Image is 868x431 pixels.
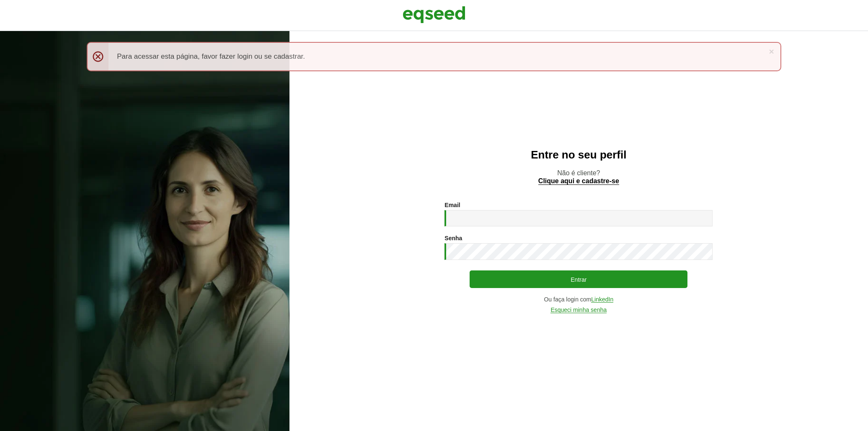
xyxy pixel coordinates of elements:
[470,270,687,288] button: Entrar
[403,4,465,25] img: EqSeed Logo
[87,42,781,71] div: Para acessar esta página, favor fazer login ou se cadastrar.
[444,296,713,303] div: Ou faça login com
[591,296,613,303] a: LinkedIn
[550,307,607,313] a: Esqueci minha senha
[306,149,851,161] h2: Entre no seu perfil
[769,47,774,56] a: ×
[306,169,851,185] p: Não é cliente?
[444,235,462,241] label: Senha
[444,202,460,208] label: Email
[538,178,619,185] a: Clique aqui e cadastre-se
